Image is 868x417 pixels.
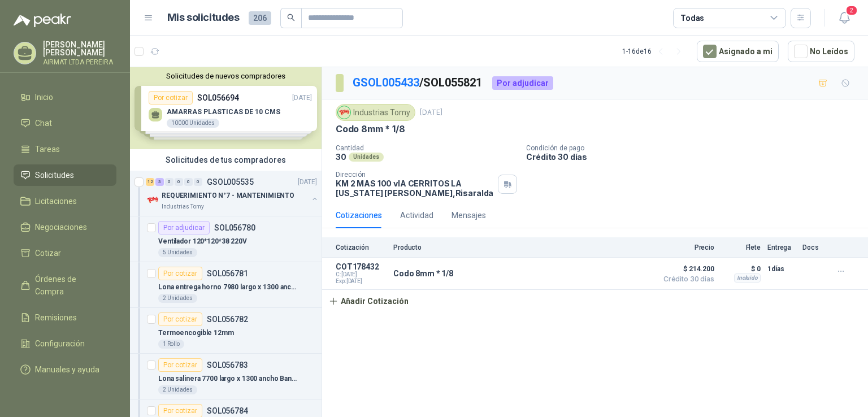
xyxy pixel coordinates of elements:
[130,216,322,262] a: Por adjudicarSOL056780Ventilador 120*120*38 220V5 Unidades
[35,221,87,233] span: Negociaciones
[336,152,346,162] p: 30
[165,178,173,186] div: 0
[158,385,197,394] div: 2 Unidades
[298,177,317,188] p: [DATE]
[207,315,248,323] p: SOL056782
[526,152,863,162] p: Crédito 30 días
[158,221,210,234] div: Por adjudicar
[834,8,854,28] button: 2
[492,76,553,90] div: Por adjudicar
[158,236,247,247] p: Ventilador 120*120*38 220V
[130,354,322,399] a: Por cotizarSOL056783Lona salinera 7700 largo x 1300 ancho Banda tipo wafer2 Unidades
[158,340,184,349] div: 1 Rollo
[734,273,761,283] div: Incluido
[130,262,322,308] a: Por cotizarSOL056781Lona entrega horno 7980 largo x 1300 ancho Banda tipo wafer2 Unidades
[167,10,240,26] h1: Mis solicitudes
[658,276,714,283] span: Crédito 30 días
[35,311,77,324] span: Remisiones
[175,178,183,186] div: 0
[134,72,317,80] button: Solicitudes de nuevos compradores
[287,14,295,21] span: search
[322,290,415,312] button: Añadir Cotización
[35,363,99,376] span: Manuales y ayuda
[35,143,60,155] span: Tareas
[658,244,714,251] p: Precio
[146,178,154,186] div: 12
[336,209,382,221] div: Cotizaciones
[14,112,116,134] a: Chat
[336,179,493,198] p: KM 2 MAS 100 vIA CERRITOS LA [US_STATE] [PERSON_NAME] , Risaralda
[526,144,863,152] p: Condición de pago
[622,42,688,60] div: 1 - 16 de 16
[697,41,779,62] button: Asignado a mi
[214,224,255,232] p: SOL056780
[207,407,248,415] p: SOL056784
[14,268,116,302] a: Órdenes de Compra
[452,209,486,221] div: Mensajes
[146,193,159,207] img: Company Logo
[184,178,193,186] div: 0
[43,41,116,57] p: [PERSON_NAME] [PERSON_NAME]
[336,123,405,135] p: Codo 8mm * 1/8
[130,67,322,149] div: Solicitudes de nuevos compradoresPor cotizarSOL056694[DATE] AMARRAS PLASTICAS DE 10 CMS10000 Unid...
[353,76,419,89] a: GSOL005433
[158,358,202,372] div: Por cotizar
[14,14,71,27] img: Logo peakr
[35,195,77,207] span: Licitaciones
[35,117,52,129] span: Chat
[336,144,517,152] p: Cantidad
[158,248,197,257] div: 5 Unidades
[35,247,61,259] span: Cotizar
[158,267,202,280] div: Por cotizar
[400,209,433,221] div: Actividad
[162,202,204,211] p: Industrias Tomy
[130,149,322,171] div: Solicitudes de tus compradores
[336,244,387,251] p: Cotización
[336,171,493,179] p: Dirección
[802,244,825,251] p: Docs
[158,328,234,338] p: Termoencogible 12mm
[35,169,74,181] span: Solicitudes
[393,269,453,278] p: Codo 8mm * 1/8
[767,244,796,251] p: Entrega
[336,271,387,278] span: C: [DATE]
[162,190,294,201] p: REQUERIMIENTO N°7 - MANTENIMIENTO
[845,5,858,16] span: 2
[155,178,164,186] div: 3
[207,361,248,369] p: SOL056783
[43,59,116,66] p: AIRMAT LTDA PEREIRA
[14,307,116,328] a: Remisiones
[207,270,248,277] p: SOL056781
[353,74,483,92] p: / SOL055821
[35,337,85,350] span: Configuración
[336,278,387,285] span: Exp: [DATE]
[35,273,106,298] span: Órdenes de Compra
[14,333,116,354] a: Configuración
[721,262,761,276] p: $ 0
[14,216,116,238] a: Negociaciones
[14,164,116,186] a: Solicitudes
[14,242,116,264] a: Cotizar
[130,308,322,354] a: Por cotizarSOL056782Termoencogible 12mm1 Rollo
[658,262,714,276] span: $ 214.200
[788,41,854,62] button: No Leídos
[767,262,796,276] p: 1 días
[14,359,116,380] a: Manuales y ayuda
[393,244,651,251] p: Producto
[194,178,202,186] div: 0
[158,373,299,384] p: Lona salinera 7700 largo x 1300 ancho Banda tipo wafer
[680,12,704,24] div: Todas
[249,11,271,25] span: 206
[35,91,53,103] span: Inicio
[158,312,202,326] div: Por cotizar
[14,138,116,160] a: Tareas
[338,106,350,119] img: Company Logo
[146,175,319,211] a: 12 3 0 0 0 0 GSOL005535[DATE] Company LogoREQUERIMIENTO N°7 - MANTENIMIENTOIndustrias Tomy
[207,178,254,186] p: GSOL005535
[349,153,384,162] div: Unidades
[721,244,761,251] p: Flete
[14,86,116,108] a: Inicio
[158,294,197,303] div: 2 Unidades
[336,262,387,271] p: COT178432
[336,104,415,121] div: Industrias Tomy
